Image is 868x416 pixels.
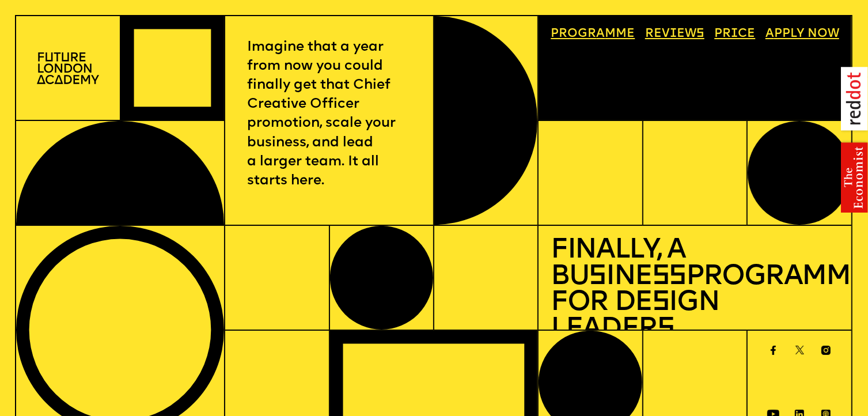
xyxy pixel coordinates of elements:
a: Reviews [639,22,710,47]
span: s [657,316,674,343]
span: ss [652,263,686,291]
h1: Finally, a Bu ine Programme for De ign Leader [551,238,839,343]
a: Price [708,22,761,47]
span: s [589,263,607,291]
span: A [765,28,774,40]
p: Imagine that a year from now you could finally get that Chief Creative Officer promotion, scale y... [247,38,412,191]
span: s [652,289,669,317]
span: a [596,28,605,40]
a: Apply now [759,22,845,47]
a: Programme [545,22,641,47]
